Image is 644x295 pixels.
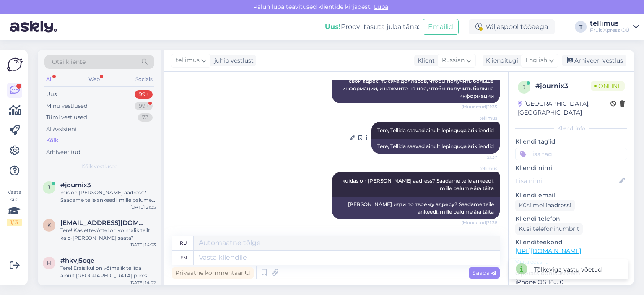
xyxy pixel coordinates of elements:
[590,20,639,34] a: tellimusFruit Xpress OÜ
[515,164,627,172] p: Kliendi nimi
[60,264,156,279] div: Tere! Eraisikul on võimalik tellida ainult [GEOGRAPHIC_DATA] piires.
[47,222,51,228] span: k
[172,267,254,279] div: Privaatne kommentaar
[483,56,518,65] div: Klienditugi
[130,279,156,286] div: [DATE] 14:02
[515,238,627,247] p: Klienditeekond
[46,113,87,122] div: Tiimi vestlused
[466,165,497,172] span: tellimus
[180,251,187,265] div: en
[535,81,591,91] div: # journix3
[44,74,54,85] div: All
[423,19,459,35] button: Emailid
[130,204,156,210] div: [DATE] 21:35
[332,66,500,103] div: Если вы хотите, чтобы мой адрес был указан, вы указали свой адрес, тысяча долларов, чтобы получит...
[515,247,581,255] a: [URL][DOMAIN_NAME]
[377,127,494,133] span: Tere, Tellida saavad ainult lepinguga ärikliendid
[7,188,22,226] div: Vaata siia
[515,214,627,223] p: Kliendi telefon
[575,21,587,33] div: T
[462,104,497,110] span: (Muudetud) 21:35
[591,81,625,91] span: Online
[87,74,101,85] div: Web
[472,269,496,277] span: Saada
[442,56,465,65] span: Russian
[46,102,88,110] div: Minu vestlused
[516,176,618,185] input: Lisa nimi
[7,57,23,73] img: Askly Logo
[135,102,153,110] div: 99+
[325,22,419,32] div: Proovi tasuta juba täna:
[515,223,583,235] div: Küsi telefoninumbrit
[46,125,77,133] div: AI Assistent
[60,189,156,204] div: mis on [PERSON_NAME] aadress? Saadame teile ankeedi, mille palume ära täita
[332,197,500,219] div: [PERSON_NAME] идти по твоему адресу? Saadame teile ankeedi, mille palume ära täita
[60,181,91,189] span: #journix3
[590,20,630,27] div: tellimus
[515,137,627,146] p: Kliendi tag'id
[52,57,86,66] span: Otsi kliente
[466,154,497,160] span: 21:37
[46,136,58,145] div: Kõik
[134,74,154,85] div: Socials
[466,115,497,121] span: tellimus
[523,84,525,90] span: j
[515,200,575,211] div: Küsi meiliaadressi
[81,163,118,170] span: Kõik vestlused
[60,227,156,242] div: Tere! Kas ettevõttel on võimalik teilt ka e-[PERSON_NAME] saata?
[515,148,627,160] input: Lisa tag
[48,184,50,191] span: j
[211,56,254,65] div: juhib vestlust
[515,125,627,132] div: Kliendi info
[135,90,153,99] div: 99+
[138,113,153,122] div: 73
[46,90,57,99] div: Uus
[518,99,610,117] div: [GEOGRAPHIC_DATA], [GEOGRAPHIC_DATA]
[176,56,200,65] span: tellimus
[46,148,80,157] div: Arhiveeritud
[462,219,497,226] span: (Muudetud) 21:38
[130,242,156,248] div: [DATE] 14:03
[469,19,555,34] div: Väljaspool tööaega
[414,56,435,65] div: Klient
[342,178,495,191] span: kuidas on [PERSON_NAME] aadress? Saadame teile ankeedi, mille palume ära täita
[525,56,547,65] span: English
[47,260,51,266] span: h
[7,219,22,226] div: 1 / 3
[60,257,94,264] span: #hkvj5cqe
[325,23,341,31] b: Uus!
[180,236,187,250] div: ru
[60,219,148,227] span: kadiprants8@gmail.com
[534,265,602,274] div: Tõlkeviga vastu võetud
[515,191,627,200] p: Kliendi email
[371,139,500,154] div: Tere, Tellida saavad ainult lepinguga ärikliendid
[562,55,626,66] div: Arhiveeri vestlus
[590,27,630,34] div: Fruit Xpress OÜ
[371,3,391,10] span: Luba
